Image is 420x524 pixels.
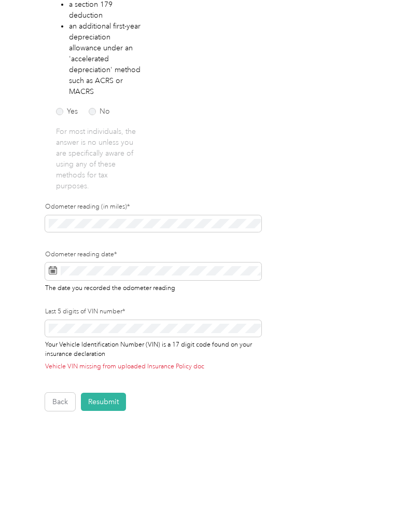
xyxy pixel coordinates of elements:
label: No [89,108,110,115]
iframe: Everlance-gr Chat Button Frame [362,466,420,524]
span: Your Vehicle Identification Number (VIN) is a 17 digit code found on your insurance declaration [45,339,252,357]
button: Back [45,393,75,411]
label: Odometer reading (in miles)* [45,202,261,212]
li: an additional first-year depreciation allowance under an 'accelerated depreciation' method such a... [69,21,142,97]
label: Yes [56,108,78,115]
label: Odometer reading date* [45,250,261,259]
p: Vehicle VIN missing from uploaded Insurance Policy doc [45,362,261,371]
p: For most individuals, the answer is no unless you are specifically aware of using any of these me... [56,126,142,191]
span: The date you recorded the odometer reading [45,282,175,292]
button: Resubmit [81,393,126,411]
label: Last 5 digits of VIN number* [45,307,261,316]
